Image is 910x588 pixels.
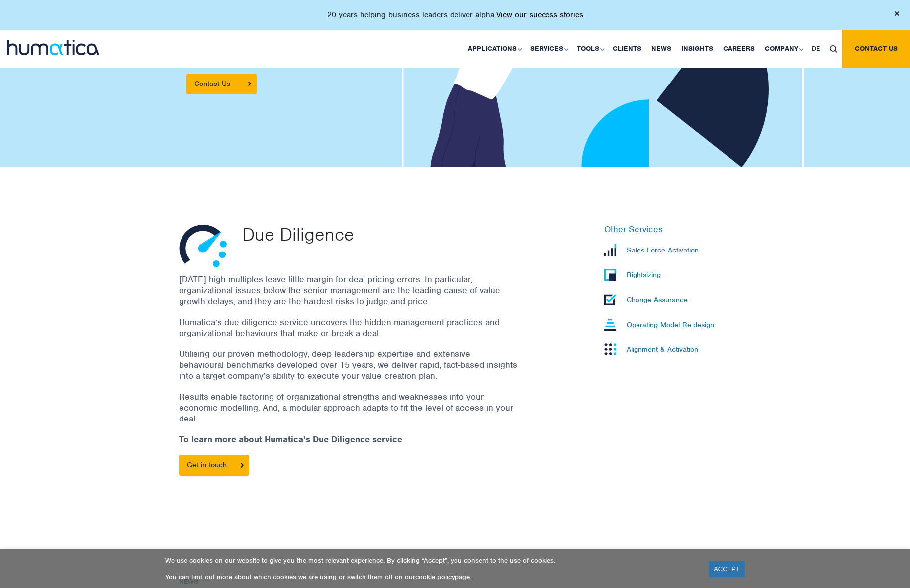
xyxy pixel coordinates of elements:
a: Tools [572,30,608,68]
p: Due Diligence [242,224,542,244]
p: Alignment & Activation [627,345,698,354]
img: Due Diligence [179,224,227,267]
img: search_icon [830,45,837,53]
a: DE [807,30,825,68]
span: DE [812,44,820,53]
a: Applications [463,30,525,68]
img: Alignment & Activation [604,343,616,355]
a: cookie policy [415,573,455,581]
a: Services [525,30,572,68]
p: You can find out more about which cookies we are using or switch them off on our page. [165,573,696,581]
p: 20 years helping business leaders deliver alpha. [327,10,583,20]
a: Clients [608,30,646,68]
img: Sales Force Activation [604,244,616,256]
p: Operating Model Re-design [627,320,714,329]
p: [DATE] high multiples leave little margin for deal pricing errors. In particular, organizational ... [179,274,517,307]
img: Change Assurance [604,294,616,305]
a: Contact Us [186,74,257,94]
strong: To learn more about Humatica’s Due Diligence service [179,434,402,445]
img: Operating Model Re-design [604,319,616,331]
a: Contact us [842,30,910,68]
a: Careers [718,30,760,68]
p: Utilising our proven methodology, deep leadership expertise and extensive behavioural benchmarks ... [179,348,517,381]
p: Results enable factoring of organizational strengths and weaknesses into your economic modelling.... [179,391,517,424]
p: Rightsizing [627,270,661,279]
p: Sales Force Activation [627,246,699,254]
a: Insights [676,30,718,68]
img: Rightsizing [604,269,616,281]
a: News [646,30,676,68]
a: View our success stories [496,10,583,20]
p: We use cookies on our website to give you the most relevant experience. By clicking “Accept”, you... [165,556,696,565]
a: Company [760,30,807,68]
h6: Other Services [604,224,731,235]
img: arrowicon [248,82,251,86]
a: Get in touch [179,455,249,476]
a: ACCEPT [709,561,745,577]
p: Humatica’s due diligence service uncovers the hidden management practices and organizational beha... [179,317,517,338]
img: arrowicon [241,463,244,467]
p: Change Assurance [627,295,688,304]
img: logo [7,40,99,55]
